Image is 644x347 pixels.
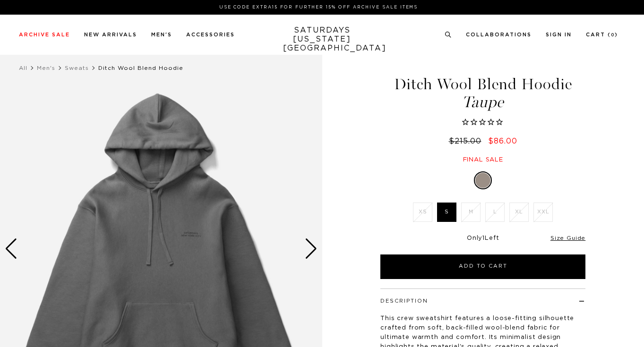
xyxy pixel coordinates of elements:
div: Final sale [379,156,587,164]
div: Previous slide [5,238,17,259]
a: New Arrivals [84,32,137,37]
span: Rated 0.0 out of 5 stars 0 reviews [379,118,587,128]
a: Cart (0) [586,32,618,37]
a: Sign In [546,32,572,37]
span: 1 [482,235,485,241]
a: Accessories [186,32,235,37]
button: Add to Cart [380,254,585,279]
del: $215.00 [449,137,485,145]
a: Men's [151,32,172,37]
a: Collaborations [466,32,532,37]
div: Only Left [380,235,585,243]
span: $86.00 [488,137,517,145]
button: Description [380,298,428,304]
span: Ditch Wool Blend Hoodie [98,65,183,71]
a: SATURDAYS[US_STATE][GEOGRAPHIC_DATA] [283,26,361,53]
small: 0 [611,33,615,37]
a: Archive Sale [19,32,70,37]
div: Next slide [305,238,318,259]
span: Taupe [379,94,587,110]
a: All [19,65,27,71]
label: S [437,203,456,222]
a: Size Guide [550,235,585,241]
h1: Ditch Wool Blend Hoodie [379,76,587,110]
a: Sweats [65,65,89,71]
a: Men's [37,65,55,71]
p: Use Code EXTRA15 for Further 15% Off Archive Sale Items [23,4,614,11]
